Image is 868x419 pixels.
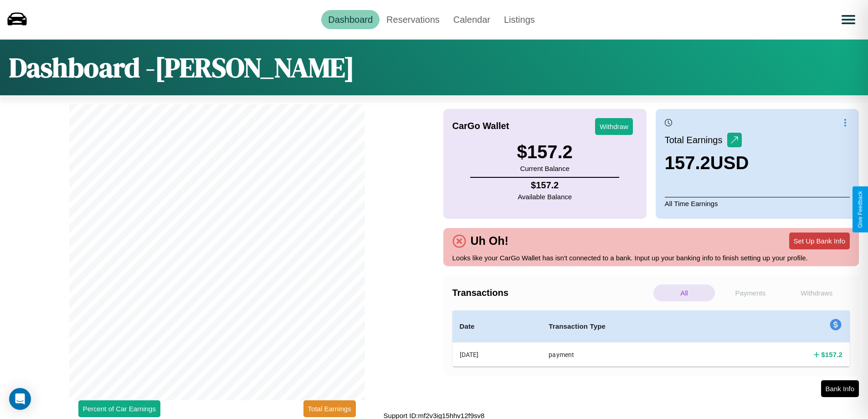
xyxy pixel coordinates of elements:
[549,321,723,332] h4: Transaction Type
[517,142,572,162] h3: $ 157.2
[452,288,651,298] h4: Transactions
[452,342,542,367] th: [DATE]
[518,180,572,191] h4: $ 157.2
[836,7,861,32] button: Open menu
[452,310,850,367] table: simple table
[857,191,863,228] div: Give Feedback
[821,380,859,397] button: Bank Info
[665,197,850,210] p: All Time Earnings
[78,400,160,417] button: Percent of Car Earnings
[9,49,354,86] h1: Dashboard - [PERSON_NAME]
[665,132,727,148] p: Total Earnings
[665,153,749,173] h3: 157.2 USD
[517,162,572,175] p: Current Balance
[789,233,850,249] button: Set Up Bank Info
[452,121,509,131] h4: CarGo Wallet
[719,285,781,301] p: Payments
[595,118,633,135] button: Withdraw
[447,10,497,29] a: Calendar
[380,10,447,29] a: Reservations
[466,234,513,248] h4: Uh Oh!
[518,191,572,203] p: Available Balance
[821,350,842,359] h4: $ 157.2
[460,321,534,332] h4: Date
[541,342,730,367] th: payment
[452,252,850,264] p: Looks like your CarGo Wallet has isn't connected to a bank. Input up your banking info to finish ...
[497,10,542,29] a: Listings
[653,285,715,301] p: All
[786,285,847,301] p: Withdraws
[9,388,31,410] div: Open Intercom Messenger
[321,10,380,29] a: Dashboard
[303,400,356,417] button: Total Earnings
